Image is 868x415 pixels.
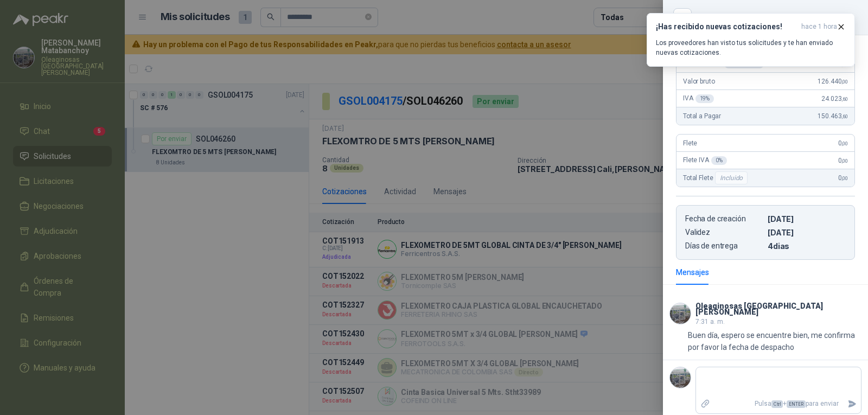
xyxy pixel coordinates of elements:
[841,158,848,164] span: ,00
[685,241,763,251] p: Días de entrega
[841,79,848,85] span: ,00
[676,266,709,278] div: Mensajes
[821,95,848,103] span: 24.023
[647,13,855,67] button: ¡Has recibido nuevas cotizaciones!hace 1 hora Los proveedores han visto tus solicitudes y te han ...
[695,94,714,103] div: 19 %
[670,367,691,388] img: Company Logo
[715,171,748,184] div: Incluido
[841,96,848,102] span: ,60
[656,22,797,31] h3: ¡Has recibido nuevas cotizaciones!
[685,228,763,237] p: Validez
[841,113,848,119] span: ,60
[841,141,848,146] span: ,00
[676,11,689,24] button: Close
[843,394,861,413] button: Enviar
[696,394,714,413] label: Adjuntar archivos
[838,174,848,182] span: 0
[698,9,855,26] div: COT151913
[768,214,846,224] p: [DATE]
[683,94,714,103] span: IVA
[768,241,846,251] p: 4 dias
[838,139,848,147] span: 0
[683,139,697,147] span: Flete
[670,303,691,324] img: Company Logo
[841,175,848,181] span: ,00
[771,400,783,408] span: Ctrl
[818,78,848,85] span: 126.440
[685,214,763,224] p: Fecha de creación
[683,171,750,184] span: Total Flete
[688,329,861,353] p: Buen día, espero se encuentre bien, me confirma por favor la fecha de despacho
[768,228,846,237] p: [DATE]
[695,303,861,315] h3: Oleaginosas [GEOGRAPHIC_DATA][PERSON_NAME]
[818,112,848,120] span: 150.463
[695,318,725,325] span: 7:31 a. m.
[838,157,848,164] span: 0
[711,156,727,165] div: 0 %
[714,394,844,413] p: Pulsa + para enviar
[787,400,806,408] span: ENTER
[683,78,714,85] span: Valor bruto
[656,38,846,58] p: Los proveedores han visto tus solicitudes y te han enviado nuevas cotizaciones.
[801,22,837,31] span: hace 1 hora
[683,112,721,120] span: Total a Pagar
[683,156,727,165] span: Flete IVA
